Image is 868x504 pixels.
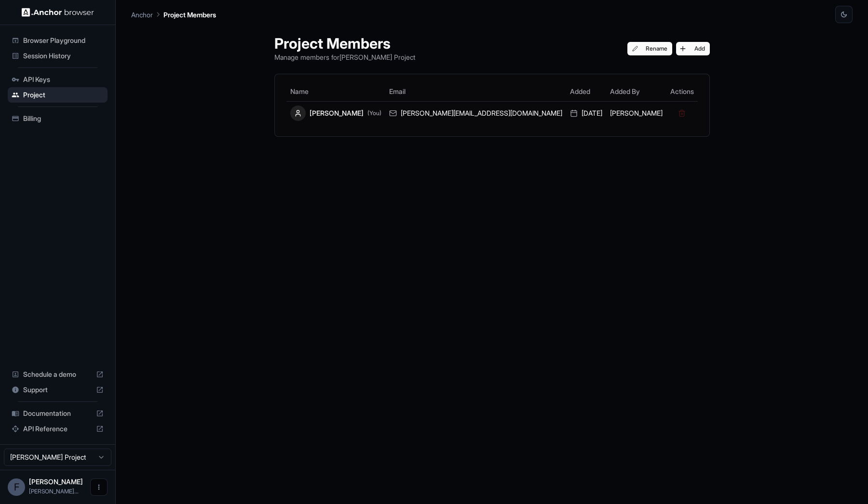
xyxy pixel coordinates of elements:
th: Email [385,82,566,101]
div: API Keys [8,72,108,87]
span: API Keys [23,75,104,84]
p: Anchor [131,10,153,20]
nav: breadcrumb [131,9,216,20]
div: Session History [8,48,108,64]
img: Anchor Logo [22,8,94,17]
td: [PERSON_NAME] [606,101,666,125]
div: Support [8,382,108,398]
span: Session History [23,51,104,61]
span: Billing [23,114,104,123]
div: API Reference [8,421,108,437]
div: [PERSON_NAME][EMAIL_ADDRESS][DOMAIN_NAME] [389,108,562,118]
button: Rename [627,42,672,55]
span: Documentation [23,409,92,418]
button: Open menu [90,478,108,496]
h1: Project Members [274,35,415,52]
th: Actions [666,82,698,101]
th: Name [286,82,385,101]
span: fabio.filho@pareto.io [29,488,79,495]
span: (You) [367,109,381,117]
span: Schedule a demo [23,370,92,379]
div: Project [8,87,108,103]
span: Fábio Filho [29,477,83,486]
span: Support [23,385,92,395]
div: Documentation [8,406,108,421]
span: Project [23,90,104,100]
div: Billing [8,111,108,126]
span: Browser Playground [23,36,104,45]
th: Added By [606,82,666,101]
div: Browser Playground [8,33,108,48]
p: Project Members [163,10,216,20]
div: [PERSON_NAME] [290,106,381,121]
p: Manage members for [PERSON_NAME] Project [274,52,415,62]
span: API Reference [23,424,92,434]
button: Add [676,42,710,55]
div: F [8,478,25,496]
th: Added [566,82,606,101]
div: [DATE] [570,108,602,118]
div: Schedule a demo [8,367,108,382]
